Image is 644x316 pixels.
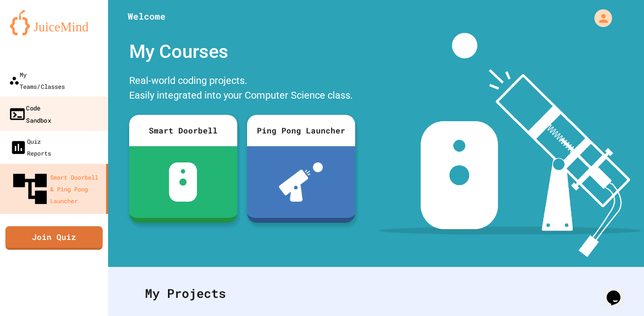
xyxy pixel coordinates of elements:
[603,277,634,306] iframe: chat widget
[124,71,360,107] div: Real-world coding projects. Easily integrated into your Computer Science class.
[247,115,355,146] div: Ping Pong Launcher
[378,33,642,257] img: banner-image-my-projects.png
[124,33,360,71] div: My Courses
[9,69,65,93] div: My Teams/Classes
[5,226,103,250] a: Join Quiz
[8,102,51,126] div: Code Sandbox
[10,169,102,209] div: Smart Doorbell & Ping Pong Launcher
[135,274,617,313] div: My Projects
[10,135,51,159] div: Quiz Reports
[169,162,197,202] img: sdb-white.svg
[584,7,615,29] div: My Account
[279,162,323,202] img: ppl-with-ball.png
[129,115,237,146] div: Smart Doorbell
[10,10,98,35] img: logo-orange.svg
